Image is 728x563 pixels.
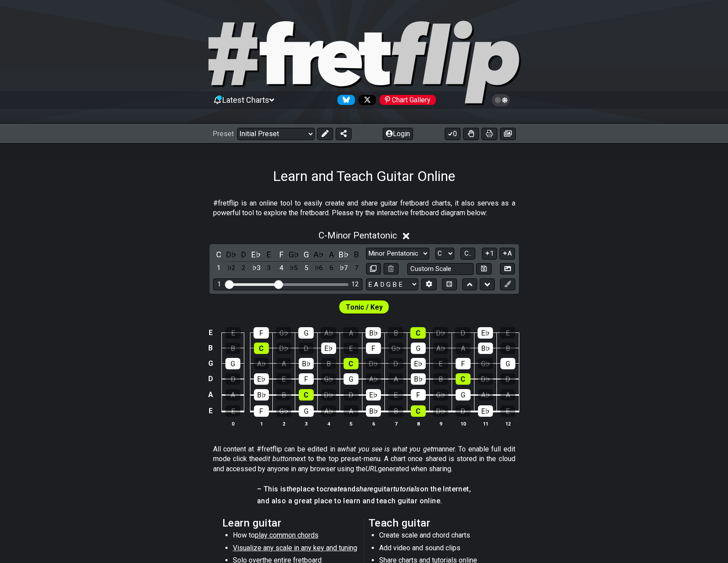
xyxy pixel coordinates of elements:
button: Print [482,128,497,140]
th: 10 [452,419,474,428]
h4: and also a great place to learn and teach guitar online. [257,496,471,506]
div: B [388,327,403,339]
div: G♭ [388,343,403,354]
div: F [254,327,269,339]
th: 3 [295,419,317,428]
div: E [276,373,291,385]
div: F [411,389,426,401]
div: toggle scale degree [351,262,362,274]
div: toggle pitch class [301,249,312,260]
th: 0 [222,419,244,428]
div: E♭ [478,327,493,339]
div: B♭ [478,343,493,354]
div: toggle pitch class [326,249,337,260]
div: toggle pitch class [338,249,350,260]
h2: Learn guitar [222,518,360,528]
div: Visible fret range [213,278,362,290]
div: D [388,358,403,369]
th: 8 [407,419,429,428]
div: toggle scale degree [338,262,350,274]
div: Chart Gallery [380,95,436,105]
div: toggle scale degree [301,262,312,274]
div: B [500,343,515,354]
div: A♭ [366,373,381,385]
button: Toggle Dexterity for all fretkits [463,128,479,140]
button: Edit Preset [317,128,333,140]
em: what you see is what you get [341,445,433,453]
div: B [321,358,336,369]
p: All content at #fretflip can be edited in a manner. To enable full edit mode click the next to th... [213,444,515,474]
div: 12 [351,281,359,288]
li: Create scale and chord charts [379,531,504,543]
em: URL [366,465,378,473]
div: G [225,358,240,369]
div: D [500,373,515,385]
div: C [411,405,426,417]
div: E♭ [478,405,493,417]
em: create [324,485,343,493]
select: Tuning [366,278,418,290]
div: D♭ [433,405,448,417]
button: C.. [460,248,475,260]
div: G [298,327,314,339]
div: D♭ [321,389,336,401]
div: E [225,327,241,339]
div: E [388,389,403,401]
h2: Teach guitar [369,518,506,528]
td: A [205,387,216,403]
li: How to [233,531,358,543]
div: G♭ [433,389,448,401]
button: Move down [480,278,495,290]
div: toggle pitch class [313,249,325,260]
td: G [205,356,216,371]
div: E♭ [366,389,381,401]
div: A♭ [321,327,336,339]
th: 11 [474,419,496,428]
a: Follow #fretflip at X [355,95,376,105]
div: B♭ [366,405,381,417]
span: C.. [464,249,471,257]
td: B [205,340,216,356]
em: edit button [259,455,293,463]
em: the [286,485,297,493]
div: A♭ [321,405,336,417]
div: toggle scale degree [275,262,287,274]
select: Tonic/Root [435,248,454,260]
div: B [225,343,240,354]
th: 9 [429,419,452,428]
div: G [299,405,314,417]
div: C [254,343,269,354]
div: F [299,373,314,385]
div: G♭ [321,373,336,385]
td: D [205,371,216,387]
select: Scale [366,248,429,260]
div: C [299,389,314,401]
div: A♭ [478,389,493,401]
span: Toggle light / dark theme [496,96,506,104]
div: toggle pitch class [275,249,287,260]
div: toggle scale degree [326,262,337,274]
div: toggle pitch class [250,249,262,260]
div: A [456,343,471,354]
div: C [344,358,359,369]
div: toggle scale degree [213,262,225,274]
a: #fretflip at Pinterest [376,95,436,105]
em: tutorials [393,485,420,493]
th: 2 [272,419,295,428]
p: #fretflip is an online tool to easily create and share guitar fretboard charts, it also serves as... [213,198,515,218]
div: F [254,405,269,417]
div: B [276,389,291,401]
div: E♭ [254,373,269,385]
div: toggle pitch class [263,249,275,260]
div: F [456,358,471,369]
span: Preset [213,130,234,138]
div: 1 [217,281,221,288]
div: A [344,405,359,417]
div: G [344,373,359,385]
span: Visualize any scale in any key and tuning [233,544,357,552]
div: B♭ [366,327,381,339]
li: Add video and sound clips [379,543,504,556]
div: G [456,389,471,401]
div: D♭ [276,343,291,354]
div: D♭ [366,358,381,369]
